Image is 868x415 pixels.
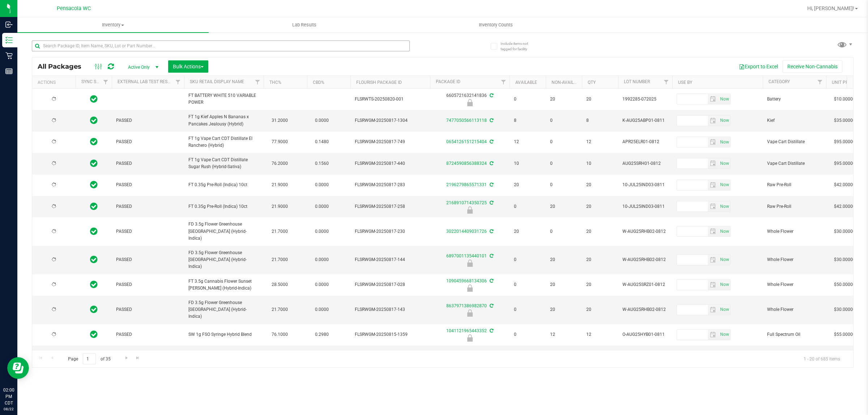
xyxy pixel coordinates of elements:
div: Actions [38,80,73,85]
span: In Sync [90,254,98,265]
span: PASSED [116,228,180,235]
span: select [718,94,730,104]
span: Set Current date [718,279,731,290]
span: Whole Flower [767,256,822,263]
span: select [718,116,730,126]
span: Set Current date [718,304,731,315]
span: FLSRWGM-20250817-749 [355,138,426,145]
span: 8 [586,117,614,124]
span: select [718,226,730,236]
span: FLSRWGM-20250817-143 [355,306,426,313]
input: Search Package ID, Item Name, SKU, Lot or Part Number... [32,40,410,51]
input: 1 [83,353,96,364]
a: Inventory Counts [400,17,591,33]
span: FD 3.5g Flower Greenhouse [GEOGRAPHIC_DATA] (Hybrid-Indica) [188,221,259,242]
span: Lab Results [282,22,326,28]
span: 20 [586,203,614,210]
a: Unit Price [832,80,855,85]
span: select [708,305,718,315]
span: Raw Pre-Roll [767,203,822,210]
span: Sync from Compliance System [489,182,493,187]
p: 08/22 [3,406,14,412]
span: select [708,94,718,104]
span: 0.1480 [311,137,332,147]
span: 10-JUL25IND03-0811 [622,181,668,188]
span: Set Current date [718,158,731,169]
span: $42.00000 [830,201,859,212]
span: 20 [550,281,578,288]
span: Sync from Compliance System [489,303,493,308]
a: Filter [498,76,510,88]
span: Inventory Counts [469,22,523,28]
a: Filter [814,76,826,88]
span: select [718,255,730,265]
span: 0 [550,117,578,124]
a: 8637971386982870 [446,303,487,308]
a: Filter [172,76,184,88]
span: 20 [586,181,614,188]
span: FLSRWGM-20250817-440 [355,160,426,167]
a: Qty [588,80,596,85]
span: $50.00000 [830,279,859,290]
span: 20 [586,228,614,235]
span: select [718,180,730,190]
span: $30.00000 [830,226,859,237]
span: Include items not tagged for facility [501,41,537,52]
span: Inventory [17,22,209,28]
span: PASSED [116,306,180,313]
span: Sync from Compliance System [489,161,493,166]
div: Newly Received [429,99,511,106]
span: Kief [767,117,822,124]
span: 0.0000 [311,304,332,315]
a: Inventory [17,17,209,33]
span: 0 [514,256,541,263]
span: 20 [550,306,578,313]
span: 21.7000 [268,304,292,315]
span: select [708,137,718,147]
span: Sync from Compliance System [489,118,493,123]
a: 1090459668134306 [446,278,487,283]
span: 0 [550,160,578,167]
a: Use By [678,80,692,85]
a: Go to the next page [121,353,132,363]
span: Sync from Compliance System [489,328,493,333]
div: Newly Received [429,309,511,317]
span: FLSRWGM-20250815-1359 [355,331,426,338]
span: Vape Cart Distillate [767,160,822,167]
a: 2168910714350725 [446,200,487,205]
span: SW 1g FSO Syringe Hybrid Blend [188,331,259,338]
span: In Sync [90,137,98,147]
span: FLSRWGM-20250817-258 [355,203,426,210]
span: 0.2980 [311,329,332,340]
a: CBD% [313,80,324,85]
span: W-AUG25RHB02-0812 [622,306,668,313]
span: Sync from Compliance System [489,93,493,98]
span: 0.0000 [311,201,332,212]
span: select [708,158,718,168]
span: 0.0000 [311,226,332,237]
a: Non-Available [552,80,584,85]
a: 2196279865571331 [446,182,487,187]
span: Hi, [PERSON_NAME]! [807,5,854,11]
span: APR25ELR01-0812 [622,138,668,145]
span: 0 [514,96,541,103]
span: 10 [514,160,541,167]
span: In Sync [90,329,98,339]
span: 21.7000 [268,226,292,237]
span: 20 [550,203,578,210]
a: Flourish Package ID [356,80,402,85]
span: select [708,255,718,265]
span: 76.2000 [268,158,292,169]
button: Export to Excel [734,60,783,73]
span: 20 [586,96,614,103]
div: Launch Hold [429,284,511,292]
span: 20 [514,181,541,188]
span: 1992285-072025 [622,96,668,103]
span: FLSRWGM-20250817-144 [355,256,426,263]
span: 12 [586,331,614,338]
span: O-AUG25HYB01-0811 [622,331,668,338]
button: Bulk Actions [168,60,208,73]
inline-svg: Inbound [5,21,13,28]
span: select [708,280,718,290]
span: select [718,158,730,168]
